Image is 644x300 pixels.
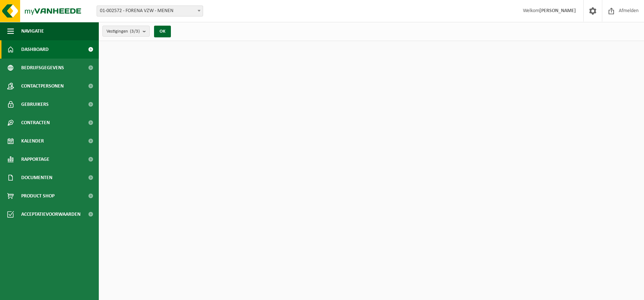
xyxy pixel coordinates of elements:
span: 01-002572 - FORENA VZW - MENEN [97,6,203,16]
span: Documenten [21,168,52,187]
span: Product Shop [21,187,55,205]
count: (3/3) [130,29,140,34]
span: Dashboard [21,40,49,59]
span: Navigatie [21,22,44,40]
span: Vestigingen [106,26,140,37]
span: Acceptatievoorwaarden [21,205,80,223]
span: Contactpersonen [21,77,64,95]
button: OK [154,26,171,37]
button: Vestigingen(3/3) [102,26,150,37]
span: Contracten [21,114,50,132]
span: Rapportage [21,150,49,168]
span: Bedrijfsgegevens [21,59,64,77]
span: 01-002572 - FORENA VZW - MENEN [97,5,203,16]
strong: [PERSON_NAME] [539,8,576,14]
span: Kalender [21,132,44,150]
span: Gebruikers [21,95,49,114]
